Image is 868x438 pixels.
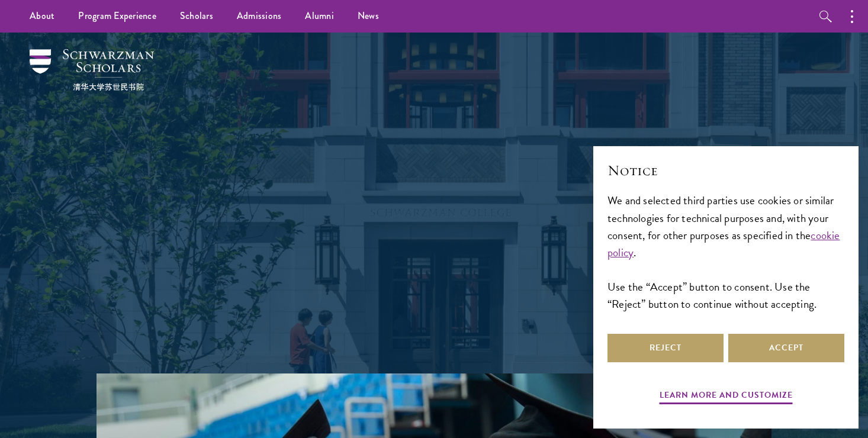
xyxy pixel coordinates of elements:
button: Reject [607,334,724,362]
button: Accept [728,334,844,362]
h2: Notice [607,160,844,181]
button: Learn more and customize [660,388,793,406]
div: We and selected third parties use cookies or similar technologies for technical purposes and, wit... [607,192,844,312]
a: cookie policy [607,227,840,261]
img: Schwarzman Scholars [30,49,154,91]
